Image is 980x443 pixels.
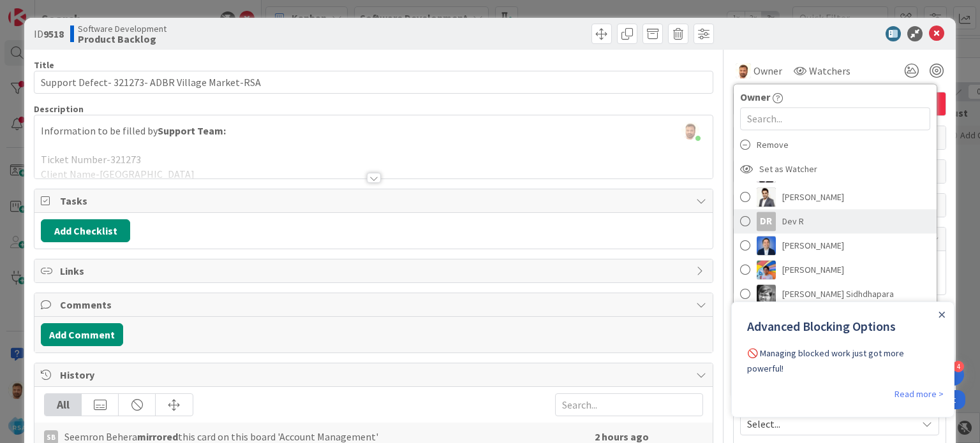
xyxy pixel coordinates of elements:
[734,209,937,233] a: DRDev R
[60,297,689,312] span: Comments
[595,430,649,443] b: 2 hours ago
[734,282,937,306] a: KS[PERSON_NAME] Sidhdhapara
[782,236,844,255] span: [PERSON_NAME]
[782,187,844,207] span: [PERSON_NAME]
[60,263,689,279] span: Links
[34,71,713,94] input: type card name here...
[757,135,789,154] span: Remove
[555,393,703,416] input: Search...
[809,63,850,78] span: Watchers
[41,124,706,138] p: Information to be filled by
[681,122,699,140] img: XQnMoIyljuWWkMzYLB6n4fjicomZFlZU.png
[736,63,751,78] img: AS
[34,103,84,115] span: Description
[747,415,910,433] span: Select...
[754,63,782,78] span: Owner
[740,89,770,105] span: Owner
[757,187,776,207] img: BR
[782,260,844,279] span: [PERSON_NAME]
[757,284,776,303] img: KS
[757,163,776,182] img: AC
[782,212,804,231] span: Dev R
[41,219,130,242] button: Add Checklist
[60,367,689,382] span: History
[734,185,937,209] a: BR[PERSON_NAME]
[757,212,776,231] div: DR
[734,258,937,282] a: JK[PERSON_NAME]
[731,301,954,418] iframe: UserGuiding Product Updates Slide Out
[41,323,123,346] button: Add Comment
[27,2,58,17] span: Support
[953,361,964,372] div: 4
[759,159,817,178] span: Set as Watcher
[740,107,930,130] input: Search...
[734,233,937,258] a: DP[PERSON_NAME]
[158,124,226,137] strong: Support Team:
[757,260,776,279] img: JK
[45,394,82,416] div: All
[782,284,894,303] span: [PERSON_NAME] Sidhdhapara
[60,193,689,208] span: Tasks
[782,163,844,182] span: [PERSON_NAME]
[757,236,776,255] img: DP
[137,430,178,443] b: mirrored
